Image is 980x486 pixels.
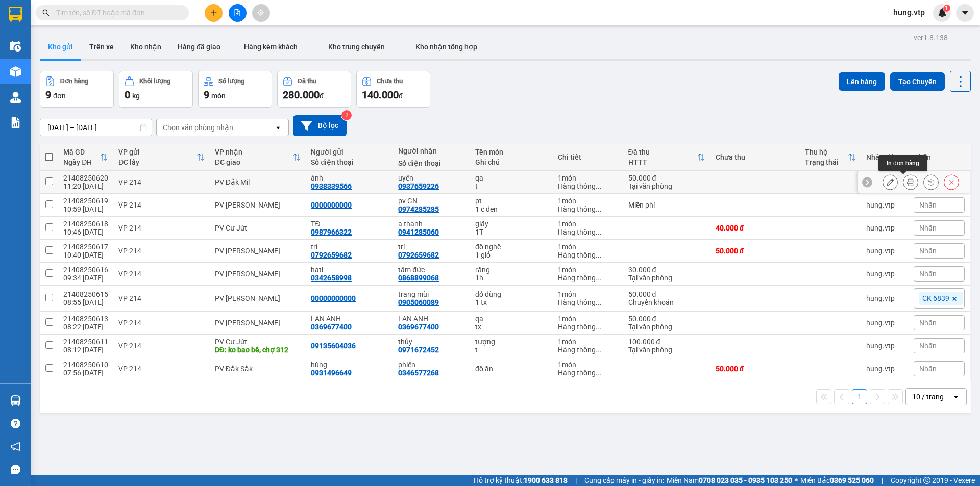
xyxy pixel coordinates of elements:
[274,123,282,132] svg: open
[475,228,548,236] div: 1T
[11,442,20,451] span: notification
[311,274,352,282] div: 0342658998
[311,369,352,377] div: 0931496649
[215,178,301,186] div: PV Đắk Mil
[63,197,108,205] div: 21408250619
[628,201,705,209] div: Miễn phí
[475,274,548,282] div: 1h
[866,153,903,161] div: Nhân viên
[118,319,205,327] div: VP 214
[398,315,465,323] div: LAN ANH
[919,319,937,327] span: Nhãn
[475,243,548,251] div: đồ nghề
[320,92,324,100] span: đ
[210,144,306,171] th: Toggle SortBy
[311,174,388,182] div: ánh
[311,315,388,323] div: LAN ANH
[558,174,618,182] div: 1 món
[699,476,792,484] strong: 0708 023 035 - 0935 103 250
[215,319,301,327] div: PV [PERSON_NAME]
[866,342,903,350] div: hung.vtp
[40,71,114,108] button: Đơn hàng9đơn
[398,205,439,213] div: 0974285285
[311,228,352,236] div: 0987966322
[10,117,21,128] img: solution-icon
[398,159,465,167] div: Số điện thoại
[63,243,108,251] div: 21408250617
[63,220,108,228] div: 21408250618
[118,365,205,373] div: VP 214
[35,61,118,69] strong: BIÊN NHẬN GỬI HÀNG HOÁ
[40,119,152,136] input: Select a date range.
[628,174,705,182] div: 50.000 đ
[328,43,385,51] span: Kho trung chuyển
[866,294,903,302] div: hung.vtp
[596,369,602,377] span: ...
[475,197,548,205] div: pt
[311,243,388,251] div: trí
[234,9,241,16] span: file-add
[63,346,108,354] div: 08:12 [DATE]
[60,78,88,85] div: Đơn hàng
[63,266,108,274] div: 21408250616
[118,148,197,156] div: VP gửi
[356,71,430,108] button: Chưa thu140.000đ
[311,148,388,156] div: Người gửi
[399,92,403,100] span: đ
[628,148,697,156] div: Đã thu
[716,153,795,161] div: Chưa thu
[596,323,602,331] span: ...
[475,298,548,306] div: 1 tx
[35,71,51,77] span: VP 214
[211,92,226,100] span: món
[81,35,122,59] button: Trên xe
[198,71,272,108] button: Số lượng9món
[866,224,903,232] div: hung.vtp
[63,182,108,190] div: 11:20 [DATE]
[398,274,439,282] div: 0868899068
[11,465,20,474] span: message
[716,224,795,232] div: 40.000 đ
[40,35,81,59] button: Kho gửi
[866,319,903,327] div: hung.vtp
[575,475,577,486] span: |
[10,23,23,48] img: logo
[283,89,320,101] span: 280.000
[215,158,293,166] div: ĐC giao
[596,346,602,354] span: ...
[628,266,705,274] div: 30.000 đ
[398,243,465,251] div: trí
[377,78,403,85] div: Chưa thu
[398,361,465,369] div: phiến
[27,16,83,55] strong: CÔNG TY TNHH [GEOGRAPHIC_DATA] 214 QL13 - P.26 - Q.BÌNH THẠNH - TP HCM 1900888606
[9,7,22,22] img: logo-vxr
[475,220,548,228] div: giấy
[398,369,439,377] div: 0346577268
[215,148,293,156] div: VP nhận
[215,247,301,255] div: PV [PERSON_NAME]
[558,274,618,282] div: Hàng thông thường
[63,148,100,156] div: Mã GD
[169,35,229,59] button: Hàng đã giao
[311,266,388,274] div: hati
[398,228,439,236] div: 0941285060
[58,144,113,171] th: Toggle SortBy
[596,274,602,282] span: ...
[800,144,861,171] th: Toggle SortBy
[558,323,618,331] div: Hàng thông thường
[839,72,885,91] button: Lên hàng
[919,270,937,278] span: Nhãn
[558,205,618,213] div: Hàng thông thường
[558,266,618,274] div: 1 món
[475,346,548,354] div: t
[56,7,177,18] input: Tìm tên, số ĐT hoặc mã đơn
[122,35,169,59] button: Kho nhận
[204,89,209,101] span: 9
[596,182,602,190] span: ...
[623,144,710,171] th: Toggle SortBy
[596,205,602,213] span: ...
[415,43,477,51] span: Kho nhận tổng hợp
[311,201,352,209] div: 0000000000
[10,66,21,77] img: warehouse-icon
[919,365,937,373] span: Nhãn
